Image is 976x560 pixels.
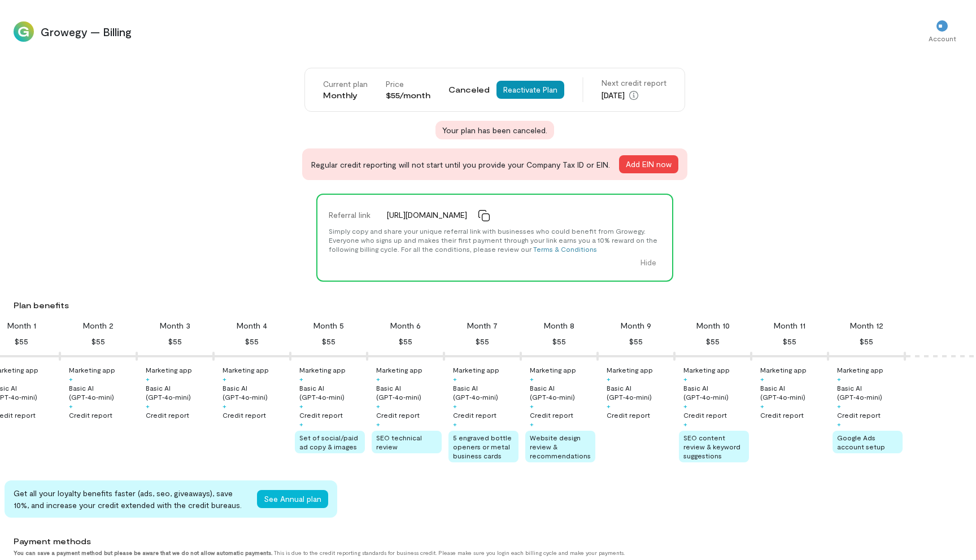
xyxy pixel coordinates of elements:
[530,410,573,419] div: Credit report
[386,78,430,90] div: Price
[467,320,498,331] div: Month 7
[69,383,134,401] div: Basic AI (GPT‑4o‑mini)
[453,434,512,460] span: 5 engraved bottle openers or metal business cards
[14,549,875,556] div: This is due to the credit reporting standards for business credit. Please make sure you login eac...
[299,419,303,428] div: +
[783,335,796,348] div: $55
[774,320,805,331] div: Month 11
[683,434,740,460] span: SEO content review & keyword suggestions
[14,487,248,511] div: Get all your loyalty benefits faster (ads, seo, giveaways), save 10%, and increase your credit ex...
[448,84,490,95] span: Canceled
[837,419,841,428] div: +
[146,365,192,374] div: Marketing app
[390,320,421,331] div: Month 6
[850,320,883,331] div: Month 12
[607,401,611,410] div: +
[476,335,489,348] div: $55
[552,335,566,348] div: $55
[299,434,358,450] span: Set of social/paid ad copy & images
[837,374,841,383] div: +
[683,401,687,410] div: +
[323,90,368,101] div: Monthly
[453,419,457,428] div: +
[146,410,189,419] div: Credit report
[376,419,380,428] div: +
[399,335,412,348] div: $55
[322,335,335,348] div: $55
[760,374,764,383] div: +
[530,365,576,374] div: Marketing app
[929,34,956,43] div: Account
[313,320,344,331] div: Month 5
[453,401,457,410] div: +
[760,365,807,374] div: Marketing app
[146,374,150,383] div: +
[146,383,211,401] div: Basic AI (GPT‑4o‑mini)
[387,209,467,221] span: [URL][DOMAIN_NAME]
[621,320,651,331] div: Month 9
[837,401,841,410] div: +
[299,410,343,419] div: Credit report
[683,365,730,374] div: Marketing app
[683,383,749,401] div: Basic AI (GPT‑4o‑mini)
[91,335,105,348] div: $55
[14,549,272,556] strong: You can save a payment method but please be aware that we do not allow automatic payments.
[69,401,73,410] div: +
[607,383,672,401] div: Basic AI (GPT‑4o‑mini)
[760,410,804,419] div: Credit report
[607,410,650,419] div: Credit report
[530,401,534,410] div: +
[376,374,380,383] div: +
[760,401,764,410] div: +
[299,374,303,383] div: +
[860,335,873,348] div: $55
[760,383,826,401] div: Basic AI (GPT‑4o‑mini)
[237,320,267,331] div: Month 4
[683,419,687,428] div: +
[386,90,430,101] div: $55/month
[634,253,663,272] button: Hide
[223,383,288,401] div: Basic AI (GPT‑4o‑mini)
[619,155,678,173] button: Add EIN now
[706,335,720,348] div: $55
[376,410,420,419] div: Credit report
[223,365,269,374] div: Marketing app
[607,374,611,383] div: +
[530,419,534,428] div: +
[376,365,422,374] div: Marketing app
[602,89,666,102] div: [DATE]
[837,410,881,419] div: Credit report
[146,401,150,410] div: +
[376,383,442,401] div: Basic AI (GPT‑4o‑mini)
[607,365,653,374] div: Marketing app
[837,434,885,450] span: Google Ads account setup
[530,434,591,460] span: Website design review & recommendations
[602,77,666,89] div: Next credit report
[837,365,883,374] div: Marketing app
[453,410,496,419] div: Credit report
[530,374,534,383] div: +
[83,320,114,331] div: Month 2
[496,81,564,99] button: Reactivate Plan
[530,383,595,401] div: Basic AI (GPT‑4o‑mini)
[223,401,226,410] div: +
[14,536,875,547] div: Payment methods
[41,24,915,40] span: Growegy — Billing
[168,335,182,348] div: $55
[323,78,368,90] div: Current plan
[629,335,643,348] div: $55
[683,410,727,419] div: Credit report
[69,365,115,374] div: Marketing app
[223,410,266,419] div: Credit report
[329,227,657,253] span: Simply copy and share your unique referral link with businesses who could benefit from Growegy. E...
[7,320,36,331] div: Month 1
[69,374,73,383] div: +
[544,320,574,331] div: Month 8
[322,204,380,226] div: Referral link
[533,245,597,253] a: Terms & Conditions
[683,374,687,383] div: +
[15,335,28,348] div: $55
[453,383,518,401] div: Basic AI (GPT‑4o‑mini)
[302,148,687,180] div: Regular credit reporting will not start until you provide your Company Tax ID or EIN.
[453,374,457,383] div: +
